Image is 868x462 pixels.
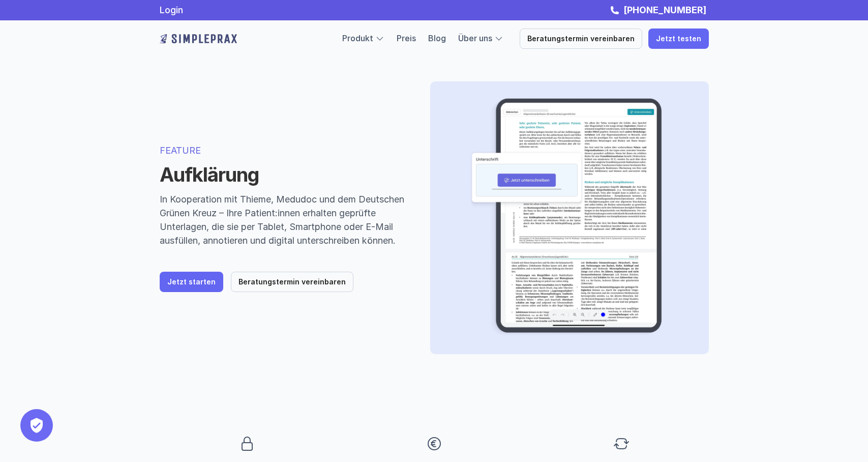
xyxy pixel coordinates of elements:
[621,5,709,15] a: [PHONE_NUMBER]
[446,98,685,338] img: Beispielbild eienes Aufklärungsdokuments und einer digitalen Unterschrift
[648,28,709,49] a: Jetzt testen
[160,5,183,15] a: Login
[623,5,706,15] strong: [PHONE_NUMBER]
[520,28,642,49] a: Beratungstermin vereinbaren
[656,35,701,43] p: Jetzt testen
[342,33,373,43] a: Produkt
[428,33,446,43] a: Blog
[160,192,406,247] p: In Kooperation mit Thieme, Medudoc und dem Deutschen Grünen Kreuz – Ihre Patient:innen erhalten g...
[160,143,406,157] p: FEATURE
[160,272,223,292] a: Jetzt starten
[458,33,492,43] a: Über uns
[238,278,346,286] p: Beratungstermin vereinbaren
[527,35,635,43] p: Beratungstermin vereinbaren
[397,33,416,43] a: Preis
[167,278,216,286] p: Jetzt starten
[160,163,406,187] h1: Aufklärung
[231,272,353,292] a: Beratungstermin vereinbaren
